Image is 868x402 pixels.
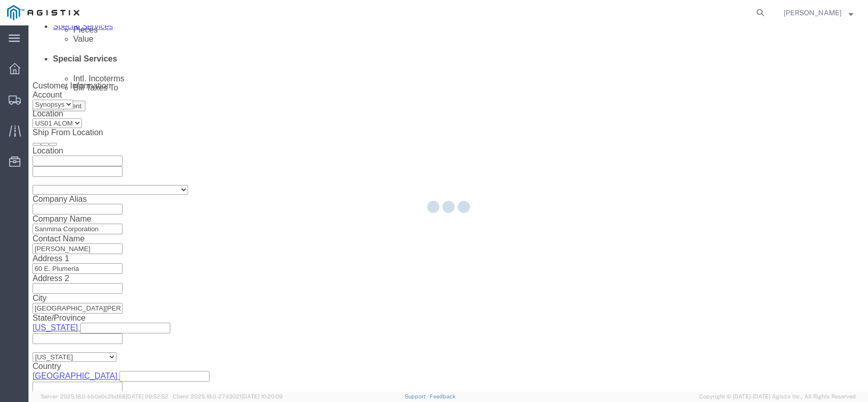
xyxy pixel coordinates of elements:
a: Support [404,393,430,399]
span: Lisa Phan [784,7,842,18]
span: [DATE] 09:52:52 [126,393,168,399]
img: logo [7,5,79,20]
span: Server: 2025.18.0-bb0e0c2bd68 [41,393,168,399]
span: Copyright © [DATE]-[DATE] Agistix Inc., All Rights Reserved [699,392,856,401]
button: [PERSON_NAME] [783,7,854,19]
span: [DATE] 10:20:09 [242,393,283,399]
span: Client: 2025.18.0-27d3021 [173,393,283,399]
a: Feedback [430,393,456,399]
